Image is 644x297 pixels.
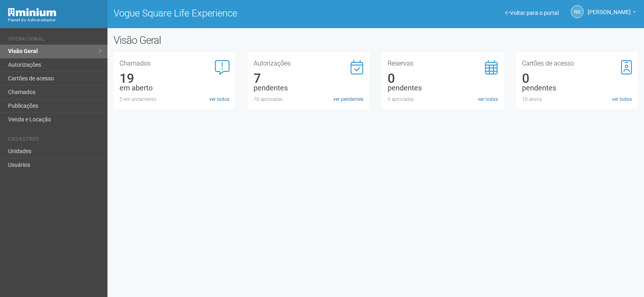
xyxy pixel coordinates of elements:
[333,96,363,103] a: ver pendentes
[114,34,325,46] h2: Visão Geral
[522,96,632,103] div: 18 ativos
[388,75,497,82] div: 0
[8,36,101,45] li: Operacional
[522,75,632,82] div: 0
[120,75,229,82] div: 19
[120,96,229,103] div: 5 em andamento
[8,136,101,145] li: Cadastros
[388,84,497,92] div: pendentes
[254,60,363,67] h3: Autorizações
[209,96,229,103] a: ver todos
[588,10,636,16] a: [PERSON_NAME]
[571,5,584,18] a: NS
[588,1,631,15] span: Nicolle Silva
[254,84,363,92] div: pendentes
[388,96,497,103] div: 0 aprovadas
[114,8,370,18] h1: Vogue Square Life Experience
[522,60,632,67] h3: Cartões de acesso
[505,10,559,16] a: Voltar para o portal
[120,84,229,92] div: em aberto
[522,84,632,92] div: pendentes
[120,60,229,67] h3: Chamados
[388,60,497,67] h3: Reservas
[478,96,498,103] a: ver todas
[8,16,101,24] div: Painel do Administrador
[254,75,363,82] div: 7
[254,96,363,103] div: 78 aprovadas
[612,96,632,103] a: ver todos
[8,8,56,16] img: Minium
